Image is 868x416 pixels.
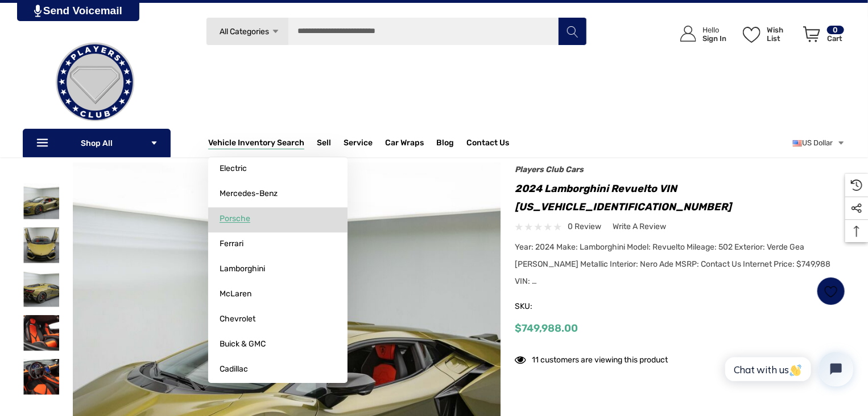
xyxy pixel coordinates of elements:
svg: Wish List [743,27,760,43]
a: Vehicle Inventory Search [208,138,304,150]
a: Wish List [817,277,845,305]
img: For Sale 2024 Lamborghini Revuelto VIN ZHWUC1ZM6RLA01308 [23,183,59,219]
a: Blog [436,138,454,150]
span: Lamborghini [220,264,265,274]
img: For Sale 2024 Lamborghini Revuelto VIN ZHWUC1ZM6RLA01308 [23,227,59,263]
svg: Wish List [825,284,838,297]
img: For Sale 2024 Lamborghini Revuelto VIN ZHWUC1ZM6RLA01308 [23,359,59,395]
svg: Recently Viewed [851,180,862,191]
p: Shop All [23,129,171,157]
img: PjwhLS0gR2VuZXJhdG9yOiBHcmF2aXQuaW8gLS0+PHN2ZyB4bWxucz0iaHR0cDovL3d3dy53My5vcmcvMjAwMC9zdmciIHhtb... [34,5,42,17]
a: All Categories Icon Arrow Down Icon Arrow Up [206,17,288,46]
span: 0 review [568,219,601,234]
a: USD [793,132,845,154]
span: Sell [317,138,331,150]
svg: Review Your Cart [803,26,820,42]
a: Players Club Cars [515,165,584,174]
span: Mercedes-Benz [220,189,278,199]
p: Sign In [702,34,726,43]
svg: Top [845,226,868,237]
span: Electric [220,164,247,174]
a: Sell [317,132,344,154]
a: Sign in [667,14,732,54]
p: Wish List [767,26,797,43]
p: Hello [702,26,726,34]
span: SKU: [515,299,572,315]
span: Year: 2024 Make: Lamborghini Model: Revuelto Mileage: 502 Exterior: Verde Gea [PERSON_NAME] Metal... [515,242,830,286]
span: Cadillac [220,364,248,374]
a: Service [344,138,373,150]
p: Cart [827,34,844,43]
svg: Social Media [851,203,862,214]
span: All Categories [220,27,270,36]
span: $749,988.00 [515,322,578,335]
h1: 2024 Lamborghini Revuelto VIN [US_VEHICLE_IDENTIFICATION_NUMBER] [515,180,845,216]
span: Ferrari [220,239,243,249]
span: Car Wraps [385,138,424,150]
img: For Sale 2024 Lamborghini Revuelto VIN ZHWUC1ZM6RLA01308 [23,271,59,307]
svg: Icon Line [35,137,52,150]
img: For Sale 2024 Lamborghini Revuelto VIN ZHWUC1ZM6RLA01308 [23,315,59,351]
span: Write a Review [613,222,666,232]
a: Cart with 0 items [798,14,845,59]
button: Search [558,17,586,46]
span: Buick & GMC [220,339,266,349]
div: 11 customers are viewing this product [515,349,668,367]
p: 0 [827,26,844,34]
a: Wish List Wish List [738,14,798,54]
a: Write a Review [613,219,666,234]
span: Porsche [220,214,250,224]
svg: Icon User Account [680,26,696,42]
span: Chevrolet [220,314,255,324]
a: Car Wraps [385,132,436,154]
a: Contact Us [466,138,509,150]
svg: Icon Arrow Down [150,139,158,147]
img: Players Club | Cars For Sale [38,25,152,139]
svg: Icon Arrow Down [271,27,280,36]
span: McLaren [220,289,251,299]
iframe: Tidio Chat [713,342,863,396]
